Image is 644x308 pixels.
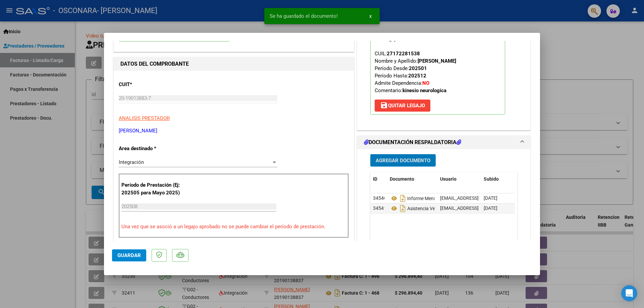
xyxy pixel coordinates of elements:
[484,176,499,182] span: Subido
[437,172,481,186] datatable-header-cell: Usuario
[121,223,346,231] p: Una vez que se asoció a un legajo aprobado no se puede cambiar el período de prestación.
[373,205,386,211] span: 34541
[621,285,637,301] div: Open Intercom Messenger
[380,103,425,109] span: Quitar Legajo
[390,206,460,211] span: Asistencia Veron Agosto.
[481,172,515,186] datatable-header-cell: Subido
[440,195,554,201] span: [EMAIL_ADDRESS][DOMAIN_NAME] - [PERSON_NAME]
[402,87,446,94] strong: kinesio neurologica
[270,13,338,19] span: Se ha guardado el documento!
[409,65,427,71] strong: 202501
[387,172,437,186] datatable-header-cell: Documento
[408,73,426,79] strong: 202512
[398,193,407,204] i: Descargar documento
[357,15,530,130] div: PREAPROBACIÓN PARA INTEGRACION
[119,115,170,121] span: ANALISIS PRESTADOR
[369,13,372,19] span: x
[422,80,429,86] strong: NO
[119,127,349,135] p: [PERSON_NAME]
[112,249,146,261] button: Guardar
[370,172,387,186] datatable-header-cell: ID
[121,181,189,196] p: Período de Prestación (Ej: 202505 para Mayo 2025)
[376,158,430,164] span: Agregar Documento
[373,176,377,182] span: ID
[484,195,497,201] span: [DATE]
[119,145,188,152] p: Area destinado *
[119,81,188,88] p: CUIT
[373,195,386,201] span: 34540
[357,149,530,288] div: DOCUMENTACIÓN RESPALDATORIA
[390,196,442,201] span: Informe Mensual
[398,203,407,214] i: Descargar documento
[380,101,388,109] mat-icon: save
[375,100,430,112] button: Quitar Legajo
[515,172,548,186] datatable-header-cell: Acción
[370,25,505,115] p: Legajo preaprobado para Período de Prestación:
[390,176,414,182] span: Documento
[364,10,377,22] button: x
[387,50,420,57] div: 27172281538
[117,252,141,258] span: Guardar
[484,205,497,211] span: [DATE]
[364,138,461,146] h1: DOCUMENTACIÓN RESPALDATORIA
[375,51,456,94] span: CUIL: Nombre y Apellido: Período Desde: Período Hasta: Admite Dependencia:
[370,154,436,167] button: Agregar Documento
[357,136,530,149] mat-expansion-panel-header: DOCUMENTACIÓN RESPALDATORIA
[418,58,456,64] strong: [PERSON_NAME]
[375,87,446,94] span: Comentario:
[120,61,189,67] strong: DATOS DEL COMPROBANTE
[119,159,144,165] span: Integración
[440,205,554,211] span: [EMAIL_ADDRESS][DOMAIN_NAME] - [PERSON_NAME]
[440,176,457,182] span: Usuario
